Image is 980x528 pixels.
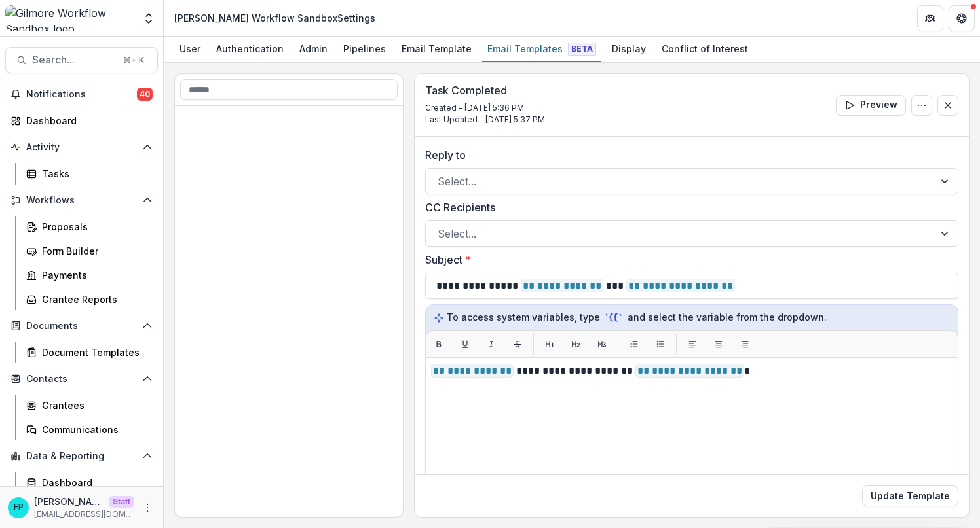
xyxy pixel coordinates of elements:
a: Pipelines [338,37,391,62]
button: Get Help [949,5,975,31]
div: Display [607,39,651,58]
button: Partners [917,5,943,31]
button: Italic [481,334,502,355]
a: Dashboard [5,110,158,132]
p: Last Updated - [DATE] 5:37 PM [425,114,545,126]
div: Email Templates [482,39,601,58]
div: Form Builder [42,244,147,258]
p: Staff [109,496,134,508]
div: Dashboard [42,476,147,489]
button: Update Template [862,485,958,506]
button: Open entity switcher [140,5,158,31]
button: Search... [5,47,158,73]
p: [EMAIL_ADDRESS][DOMAIN_NAME] [34,508,134,520]
span: Workflows [26,195,137,206]
a: Dashboard [21,472,158,493]
div: Email Template [396,39,477,58]
button: H3 [592,334,612,355]
label: CC Recipients [425,200,951,215]
span: 40 [137,88,153,101]
div: Conflict of Interest [656,39,753,58]
span: Notifications [26,89,137,100]
button: Options [911,95,932,116]
button: Bold [428,334,449,355]
div: Dashboard [26,114,147,128]
button: Open Activity [5,137,158,158]
span: Documents [26,321,137,332]
span: Data & Reporting [26,451,137,462]
p: [PERSON_NAME] [34,495,104,508]
a: Grantee Reports [21,289,158,310]
a: Document Templates [21,342,158,363]
button: H2 [565,334,586,355]
div: Pipelines [338,39,391,58]
div: Authentication [211,39,289,58]
a: Grantees [21,395,158,416]
div: User [174,39,206,58]
button: Strikethrough [507,334,528,355]
button: Open Documents [5,315,158,336]
div: Communications [42,423,147,436]
a: Tasks [21,163,158,185]
div: Document Templates [42,345,147,359]
button: Align right [734,334,755,355]
p: Created - [DATE] 5:36 PM [425,102,545,114]
span: Contacts [26,374,137,385]
a: Email Templates Beta [482,37,601,62]
div: Payments [42,268,147,282]
a: Admin [294,37,333,62]
a: Email Template [396,37,477,62]
button: More [140,500,155,516]
button: Preview [836,95,906,116]
p: To access system variables, type and select the variable from the dropdown. [434,310,950,325]
label: Reply to [425,147,951,163]
img: Gilmore Workflow Sandbox logo [5,5,134,31]
span: Search... [32,54,115,66]
code: `{{` [603,311,625,325]
div: Admin [294,39,333,58]
a: Payments [21,264,158,286]
button: Open Workflows [5,190,158,211]
button: Align left [682,334,703,355]
a: Display [607,37,651,62]
button: Align center [708,334,729,355]
a: User [174,37,206,62]
button: List [624,334,645,355]
div: Tasks [42,167,147,181]
button: Notifications40 [5,84,158,105]
div: Grantee Reports [42,292,147,306]
div: Proposals [42,220,147,234]
span: Activity [26,142,137,153]
div: ⌘ + K [121,53,147,67]
div: Fanny Pinoul [14,503,24,512]
button: Close [937,95,958,116]
div: Grantees [42,398,147,412]
button: List [650,334,671,355]
a: Form Builder [21,240,158,262]
div: [PERSON_NAME] Workflow Sandbox Settings [174,11,375,25]
a: Communications [21,419,158,440]
button: H1 [539,334,560,355]
button: Open Data & Reporting [5,446,158,466]
h3: Task Completed [425,84,545,97]
button: Open Contacts [5,368,158,389]
nav: breadcrumb [169,9,381,27]
a: Conflict of Interest [656,37,753,62]
span: Beta [568,43,596,56]
a: Proposals [21,216,158,238]
a: Authentication [211,37,289,62]
label: Subject [425,252,951,268]
button: Underline [455,334,476,355]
